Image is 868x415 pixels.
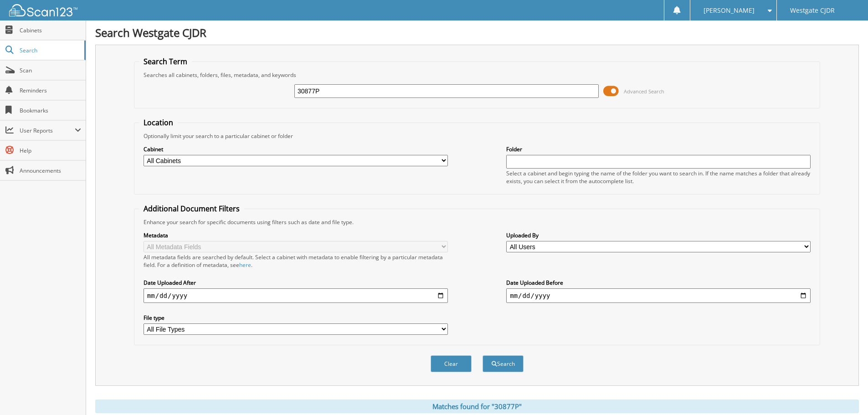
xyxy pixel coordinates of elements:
[95,400,859,413] div: Matches found for "30877P"
[20,26,81,34] span: Cabinets
[144,288,448,303] input: start
[431,355,472,372] button: Clear
[624,88,664,95] span: Advanced Search
[139,56,192,67] legend: Search Term
[144,145,448,153] label: Cabinet
[139,118,178,128] legend: Location
[20,67,81,74] span: Scan
[144,253,448,269] div: All metadata fields are searched by default. Select a cabinet with metadata to enable filtering b...
[506,169,811,185] div: Select a cabinet and begin typing the name of the folder you want to search in. If the name match...
[506,231,811,239] label: Uploaded By
[144,314,448,322] label: File type
[20,147,81,154] span: Help
[95,25,859,40] h1: Search Westgate CJDR
[483,355,524,372] button: Search
[139,132,815,140] div: Optionally limit your search to a particular cabinet or folder
[139,204,244,214] legend: Additional Document Filters
[20,127,75,134] span: User Reports
[9,4,77,16] img: scan123-logo-white.svg
[20,167,81,174] span: Announcements
[20,107,81,114] span: Bookmarks
[790,8,835,13] span: Westgate CJDR
[20,87,81,94] span: Reminders
[239,261,251,269] a: here
[20,46,80,54] span: Search
[144,231,448,239] label: Metadata
[506,145,811,153] label: Folder
[506,288,811,303] input: end
[139,71,815,79] div: Searches all cabinets, folders, files, metadata, and keywords
[144,279,448,287] label: Date Uploaded After
[704,8,755,13] span: [PERSON_NAME]
[506,279,811,287] label: Date Uploaded Before
[139,218,815,226] div: Enhance your search for specific documents using filters such as date and file type.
